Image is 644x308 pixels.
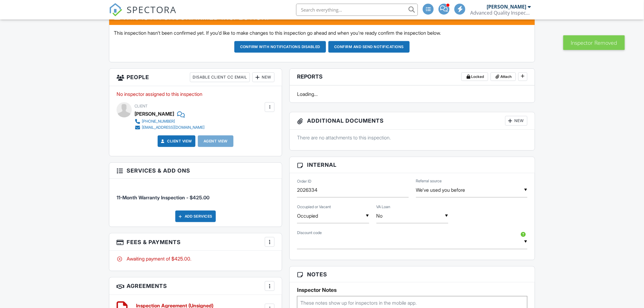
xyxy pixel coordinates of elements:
button: Confirm and send notifications [328,41,410,53]
p: There are no attachments to this inspection. [297,134,527,141]
div: Awaiting payment of $425.00. [117,255,275,262]
div: Inspector Removed [563,35,625,50]
li: Service: 11-Month Warranty Inspection [117,183,275,206]
label: Occupied or Vacant [297,204,331,210]
div: [EMAIL_ADDRESS][DOMAIN_NAME] [142,125,205,130]
p: This inspection hasn't been confirmed yet. If you'd like to make changes to this inspection go ah... [114,30,530,36]
a: [EMAIL_ADDRESS][DOMAIN_NAME] [135,124,205,131]
a: SPECTORA [109,8,177,21]
label: VA Loan [376,204,390,210]
span: Client [135,104,148,108]
img: The Best Home Inspection Software - Spectora [109,3,122,16]
div: Advanced Quality Inspections LLC [470,10,531,16]
h3: Fees & Payments [109,233,282,251]
input: Search everything... [296,4,418,16]
h3: Notes [290,267,535,282]
h3: Services & Add ons [109,163,282,179]
label: Referral source [416,178,442,184]
button: Confirm with notifications disabled [234,41,326,53]
div: New [252,72,275,82]
h3: Agreements [109,278,282,295]
h3: Internal [290,157,535,173]
label: Discount code [297,230,322,236]
span: SPECTORA [127,3,177,16]
label: Order ID [297,179,311,184]
h5: Inspector Notes [297,287,527,293]
div: [PHONE_NUMBER] [142,119,175,124]
div: Add Services [175,211,216,222]
div: [PERSON_NAME] [487,4,527,10]
h3: Additional Documents [290,112,535,130]
div: Disable Client CC Email [190,72,250,82]
p: No inspector assigned to this inspection [117,91,275,97]
a: Client View [160,138,192,144]
h3: People [109,69,282,86]
div: New [505,116,527,126]
div: [PERSON_NAME] [135,109,174,118]
span: 11-Month Warranty Inspection - $425.00 [117,194,209,201]
a: [PHONE_NUMBER] [135,118,205,124]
